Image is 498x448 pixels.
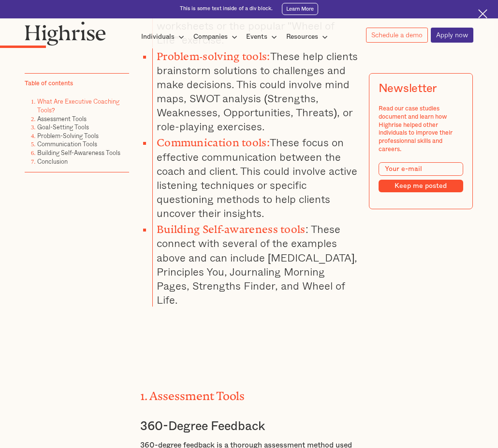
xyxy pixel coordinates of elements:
[180,5,273,13] div: This is some text inside of a div block.
[379,162,464,192] form: Modal Form
[286,31,318,43] div: Resources
[379,162,464,176] input: Your e-mail
[157,223,306,230] strong: Building Self-awareness tools
[152,47,358,134] li: These help clients brainstorm solutions to challenges and make decisions. This could involve mind...
[37,156,68,166] a: Conclusion
[37,139,97,149] a: Communication Tools
[37,148,120,157] a: Building Self-Awareness Tools
[37,113,87,123] a: Assessment Tools
[193,31,240,43] div: Companies
[140,386,358,400] h2: 1. Assessment Tools
[141,31,175,43] div: Individuals
[141,31,187,43] div: Individuals
[157,50,270,57] strong: Problem-solving tools:
[140,325,358,336] p: ‍
[282,3,318,15] a: Learn More
[152,220,358,307] li: : These connect with several of the examples above and can include [MEDICAL_DATA], Principles You...
[152,133,358,220] li: These focus on effective communication between the coach and client. This could involve active li...
[193,31,228,43] div: Companies
[25,21,106,46] img: Highrise logo
[286,31,331,43] div: Resources
[431,28,473,43] a: Apply now
[157,137,270,143] strong: Communication tools:
[478,9,487,18] img: Cross icon
[25,79,73,88] div: Table of contents
[379,82,437,95] div: Newsletter
[37,130,99,140] a: Problem-Solving Tools
[379,105,464,153] div: Read our case studies document and learn how Highrise helped other individuals to improve their p...
[366,28,428,43] a: Schedule a demo
[379,180,464,192] input: Keep me posted
[37,96,119,115] a: What Are Executive Coaching Tools?
[246,31,280,43] div: Events
[37,122,89,132] a: Goal-Setting Tools
[246,31,267,43] div: Events
[140,419,358,434] h3: 360-Degree Feedback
